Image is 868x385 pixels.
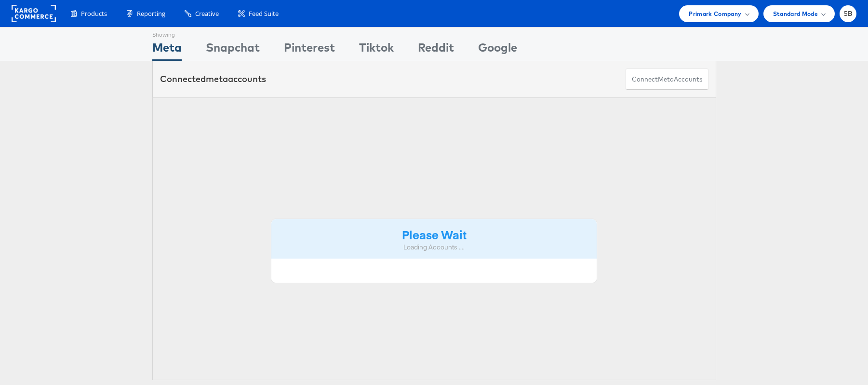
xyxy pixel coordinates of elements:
[81,9,107,18] span: Products
[284,39,335,61] div: Pinterest
[160,73,266,85] div: Connected accounts
[478,39,517,61] div: Google
[689,9,741,19] span: Primark Company
[773,9,818,19] span: Standard Mode
[137,9,165,18] span: Reporting
[152,39,182,61] div: Meta
[195,9,219,18] span: Creative
[843,11,853,17] span: SB
[626,69,708,90] button: ConnectmetaAccounts
[206,73,228,84] span: meta
[658,75,674,84] span: meta
[402,226,467,242] strong: Please Wait
[418,39,454,61] div: Reddit
[249,9,279,18] span: Feed Suite
[206,39,260,61] div: Snapchat
[152,27,182,39] div: Showing
[279,243,590,252] div: Loading Accounts ....
[359,39,394,61] div: Tiktok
